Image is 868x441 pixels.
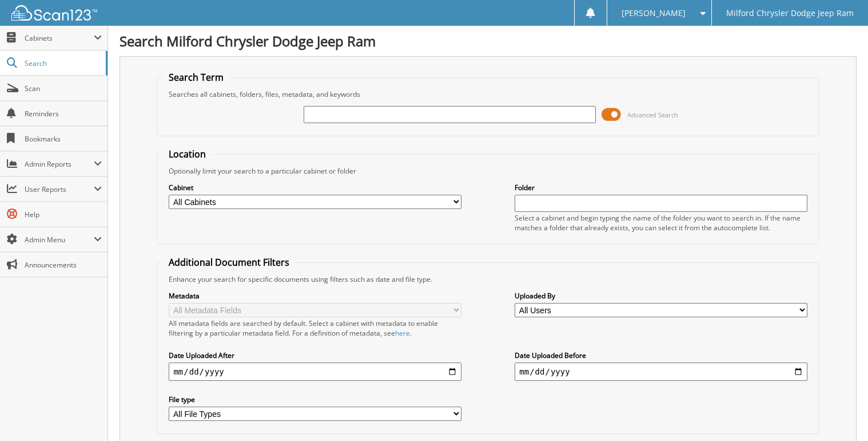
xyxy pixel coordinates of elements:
legend: Search Term [163,71,229,84]
img: scan123-logo-white.svg [11,5,97,21]
input: start [169,363,461,381]
span: Advanced Search [627,111,678,119]
div: All metadata fields are searched by default. Select a cabinet with metadata to enable filtering b... [169,318,461,338]
span: Announcements [25,260,102,270]
span: Milford Chrysler Dodge Jeep Ram [726,10,854,17]
label: Metadata [169,291,461,301]
input: end [515,363,807,381]
label: Uploaded By [515,291,807,301]
legend: Location [163,148,212,160]
span: Search [25,58,100,68]
label: Folder [515,183,807,192]
div: Searches all cabinets, folders, files, metadata, and keywords [163,89,813,99]
span: User Reports [25,184,94,194]
span: Admin Reports [25,159,94,169]
legend: Additional Document Filters [163,256,295,269]
div: Select a cabinet and begin typing the name of the folder you want to search in. If the name match... [515,213,807,233]
span: Reminders [25,109,102,119]
a: here [395,328,410,338]
h1: Search Milford Chrysler Dodge Jeep Ram [120,31,857,50]
span: Cabinets [25,33,94,43]
label: Date Uploaded Before [515,351,807,360]
div: Enhance your search for specific documents using filters such as date and file type. [163,274,813,284]
span: Scan [25,84,102,93]
div: Optionally limit your search to a particular cabinet or folder [163,166,813,176]
span: [PERSON_NAME] [622,10,686,17]
span: Bookmarks [25,134,102,144]
label: Date Uploaded After [169,351,461,360]
label: Cabinet [169,183,461,192]
span: Help [25,210,102,219]
span: Admin Menu [25,235,94,245]
label: File type [169,395,461,404]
